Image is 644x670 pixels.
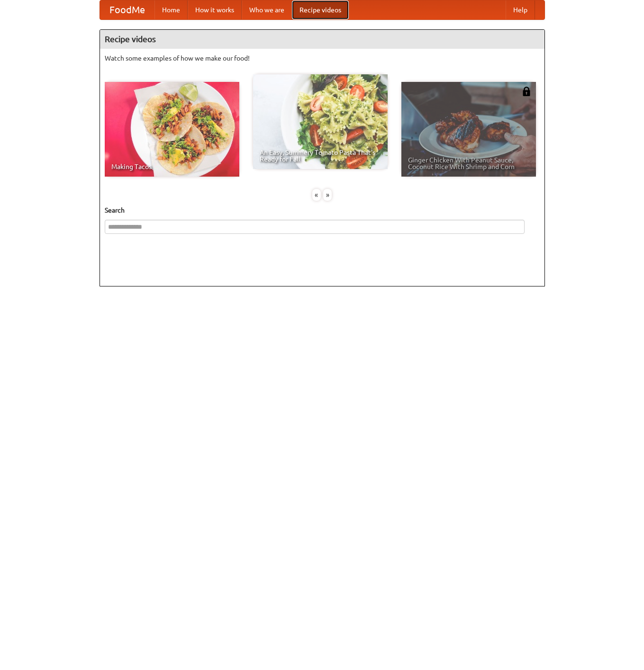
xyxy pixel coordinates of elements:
img: 483408.png [522,87,531,96]
a: Making Tacos [105,82,239,177]
a: Help [506,0,535,19]
p: Watch some examples of how we make our food! [105,54,540,63]
span: Making Tacos [111,163,233,170]
a: How it works [188,0,242,19]
a: Recipe videos [292,0,349,19]
h5: Search [105,205,540,215]
a: An Easy, Summery Tomato Pasta That's Ready for Fall [253,74,388,169]
div: « [312,189,321,201]
h4: Recipe videos [100,30,544,49]
span: An Easy, Summery Tomato Pasta That's Ready for Fall [260,149,381,162]
div: » [323,189,332,201]
a: Who we are [242,0,292,19]
a: Home [154,0,188,19]
a: FoodMe [100,0,154,19]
